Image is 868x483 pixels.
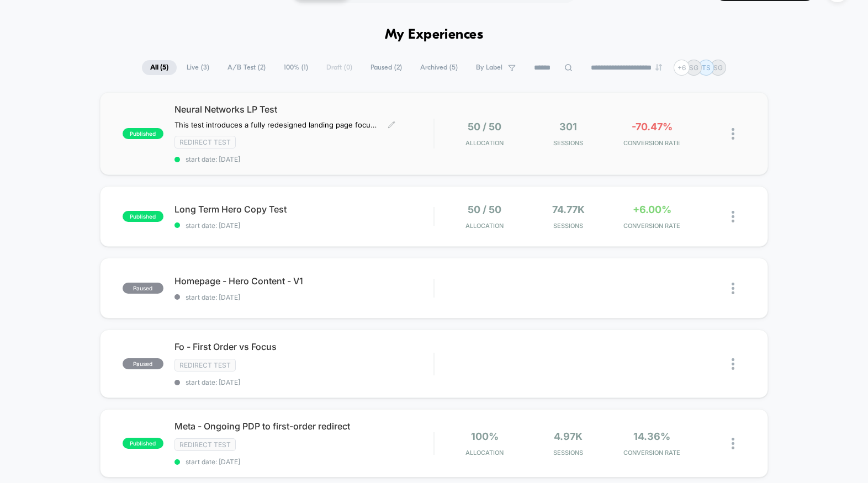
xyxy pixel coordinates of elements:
[613,449,691,457] span: CONVERSION RATE
[174,136,236,148] span: Redirect Test
[174,293,433,301] span: start date: [DATE]
[174,221,433,230] span: start date: [DATE]
[174,104,433,115] span: Neural Networks LP Test
[471,431,499,442] span: 100%
[174,120,379,129] span: This test introduces a fully redesigned landing page focused on scientific statistics and data-ba...
[362,60,410,75] span: Paused ( 2 )
[554,431,583,442] span: 4.97k
[174,378,433,386] span: start date: [DATE]
[468,121,501,132] span: 50 / 50
[613,139,691,147] span: CONVERSION RATE
[219,60,274,75] span: A/B Test ( 2 )
[385,27,484,43] h1: My Experiences
[174,341,433,352] span: Fo - First Order vs Focus
[552,204,585,215] span: 74.77k
[529,222,607,230] span: Sessions
[613,222,691,230] span: CONVERSION RATE
[732,128,734,140] img: close
[142,60,177,75] span: All ( 5 )
[276,60,316,75] span: 100% ( 1 )
[633,431,670,442] span: 14.36%
[174,458,433,466] span: start date: [DATE]
[123,438,163,449] span: published
[465,139,504,147] span: Allocation
[123,211,163,222] span: published
[529,449,607,457] span: Sessions
[689,63,698,72] p: SG
[123,283,163,294] span: paused
[674,60,690,76] div: + 6
[465,449,504,457] span: Allocation
[174,204,433,215] span: Long Term Hero Copy Test
[412,60,466,75] span: Archived ( 5 )
[632,121,673,132] span: -70.47%
[732,358,734,370] img: close
[633,204,671,215] span: +6.00%
[123,358,163,369] span: paused
[178,60,218,75] span: Live ( 3 )
[702,63,711,72] p: TS
[732,283,734,294] img: close
[174,359,236,371] span: Redirect Test
[655,64,662,71] img: end
[174,275,433,286] span: Homepage - Hero Content - V1
[174,155,433,163] span: start date: [DATE]
[529,139,607,147] span: Sessions
[713,63,723,72] p: SG
[465,222,504,230] span: Allocation
[732,211,734,222] img: close
[559,121,577,132] span: 301
[732,438,734,449] img: close
[123,128,163,139] span: published
[468,204,501,215] span: 50 / 50
[174,438,236,451] span: Redirect Test
[174,421,433,432] span: Meta - Ongoing PDP to first-order redirect
[476,63,502,72] span: By Label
